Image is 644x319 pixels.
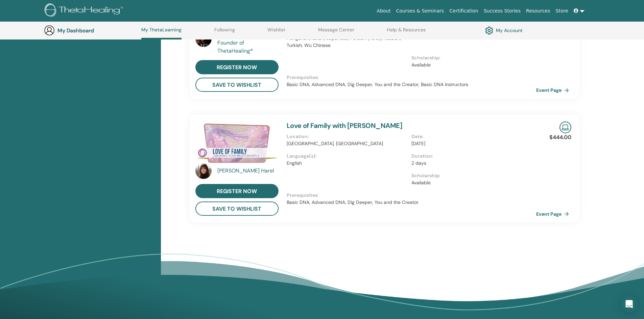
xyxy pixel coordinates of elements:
a: Event Page [536,85,572,95]
p: Location : [287,133,407,140]
p: Duration : [411,153,532,160]
a: Message Center [318,27,354,38]
p: Language(s) : [287,153,407,160]
p: Basic DNA, Advanced DNA, Dig Deeper, You and the Creator, Basic DNA Instructors [287,81,536,88]
img: cog.svg [485,25,493,36]
a: About [374,5,393,17]
a: Wishlist [267,27,285,38]
a: Help & Resources [387,27,426,38]
p: Scholarship : [411,172,532,179]
a: My Account [485,25,523,36]
a: register now [195,184,279,198]
h3: My Dashboard [57,27,125,34]
p: $444.00 [549,133,571,141]
a: Success Stories [481,5,523,17]
a: Resources [523,5,553,17]
button: save to wishlist [195,202,279,216]
div: Open Intercom Messenger [621,296,637,312]
a: register now [195,60,279,74]
img: Love of Family [195,122,279,165]
img: logo.png [45,3,125,19]
img: Live Online Seminar [559,122,571,133]
p: English [287,160,407,167]
span: register now [217,64,257,71]
a: Following [214,27,235,38]
a: [PERSON_NAME] Harel [217,167,280,175]
img: default.jpg [195,163,212,179]
p: 2 days [411,160,532,167]
img: generic-user-icon.jpg [44,25,55,36]
p: Prerequisites : [287,192,536,199]
a: Store [553,5,571,17]
p: Available [411,179,532,186]
p: Basic DNA, Advanced DNA, Dig Deeper, You and the Creator [287,199,536,206]
p: Date : [411,133,532,140]
button: save to wishlist [195,78,279,92]
p: [GEOGRAPHIC_DATA], [GEOGRAPHIC_DATA] [287,140,407,147]
p: Prerequisites : [287,74,536,81]
a: Event Page [536,209,572,219]
a: Courses & Seminars [393,5,447,17]
span: register now [217,188,257,195]
p: [DATE] [411,140,532,147]
a: Love of Family with [PERSON_NAME] [287,121,402,130]
p: Scholarship : [411,54,532,61]
a: Certification [447,5,481,17]
a: My ThetaLearning [141,27,182,39]
p: Available [411,61,532,69]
